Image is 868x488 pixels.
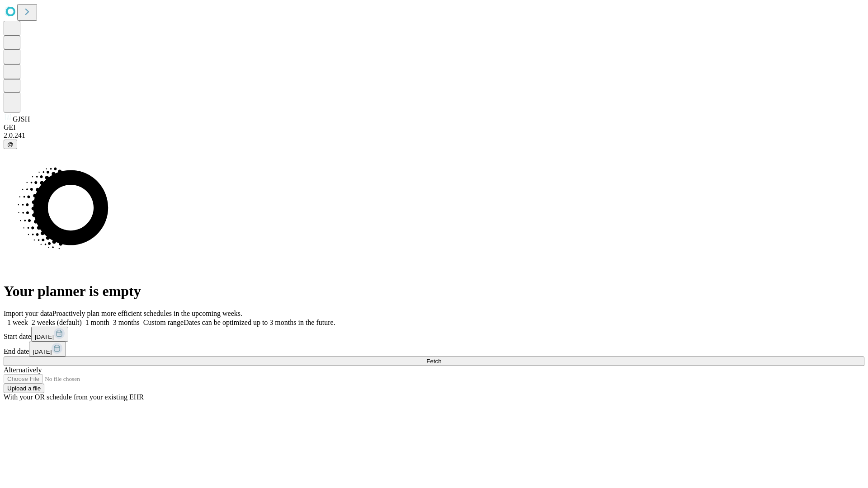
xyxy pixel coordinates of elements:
button: @ [4,140,17,149]
div: GEI [4,123,864,131]
span: Custom range [143,319,184,326]
button: [DATE] [29,342,66,357]
span: Import your data [4,310,52,317]
div: 2.0.241 [4,131,864,140]
span: 3 months [113,319,140,326]
span: With your OR schedule from your existing EHR [4,393,144,401]
span: GJSH [13,115,30,123]
span: Fetch [426,358,441,365]
span: [DATE] [33,348,52,355]
span: 1 week [7,319,28,326]
button: Upload a file [4,384,44,393]
span: Alternatively [4,366,42,374]
div: End date [4,342,864,357]
span: @ [7,141,14,148]
span: Proactively plan more efficient schedules in the upcoming weeks. [52,310,242,317]
span: [DATE] [35,333,54,340]
span: 1 month [85,319,109,326]
button: [DATE] [31,327,68,342]
div: Start date [4,327,864,342]
button: Fetch [4,357,864,366]
span: 2 weeks (default) [32,319,82,326]
span: Dates can be optimized up to 3 months in the future. [184,319,335,326]
h1: Your planner is empty [4,283,864,300]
